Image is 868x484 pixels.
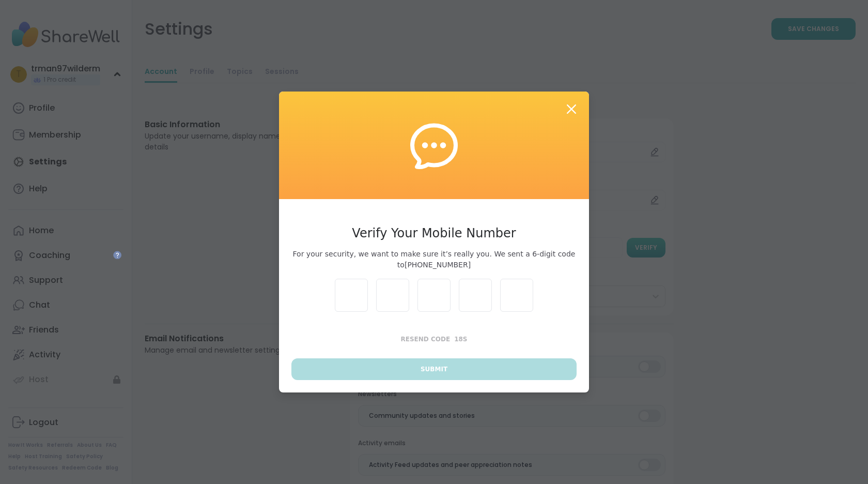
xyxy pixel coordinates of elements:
[454,336,467,343] span: 18 s
[113,251,121,259] iframe: Spotlight
[291,224,577,243] h3: Verify Your Mobile Number
[421,365,447,374] span: Submit
[291,358,577,380] button: Submit
[291,328,577,350] button: Resend Code18s
[291,249,577,270] span: For your security, we want to make sure it’s really you. We sent a 6-digit code to [PHONE_NUMBER]
[401,336,451,343] span: Resend Code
